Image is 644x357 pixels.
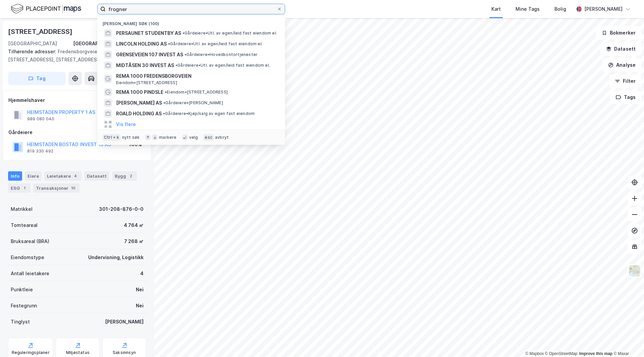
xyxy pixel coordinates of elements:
span: • [184,52,186,57]
div: velg [189,135,198,140]
a: OpenStreetMap [545,351,578,356]
img: logo.f888ab2527a4732fd821a326f86c7f29.svg [11,3,81,15]
div: [PERSON_NAME] [584,5,623,13]
div: Ctrl + k [103,134,121,141]
div: 1 [21,185,28,191]
div: avbryt [215,135,229,140]
div: 301-208-876-0-0 [99,205,144,213]
span: Tilhørende adresser: [8,49,58,54]
div: [STREET_ADDRESS] [8,26,74,37]
span: Gårdeiere • Utl. av egen/leid fast eiendom el. [168,41,263,47]
div: [PERSON_NAME] [105,318,144,326]
div: 4 764 ㎡ [124,221,144,229]
div: Bygg [112,171,137,181]
span: • [182,31,184,36]
span: Gårdeiere • Kjøp/salg av egen fast eiendom [163,111,255,116]
span: Gårdeiere • Utl. av egen/leid fast eiendom el. [182,31,277,36]
span: PERSAUNET STUDENTBY AS [116,29,181,37]
div: Kart [491,5,501,13]
div: Eiendomstype [11,253,44,261]
input: Søk på adresse, matrikkel, gårdeiere, leietakere eller personer [106,4,277,14]
span: MIDTÅSEN 30 INVEST AS [116,61,174,69]
div: Mine Tags [516,5,540,13]
div: Datasett [84,171,109,181]
div: Leietakere [44,171,82,181]
div: 4 [72,173,79,179]
button: Analyse [602,58,641,72]
div: Hjemmelshaver [8,96,146,104]
span: • [165,90,167,95]
div: Punktleie [11,286,33,294]
div: Matrikkel [11,205,33,213]
div: Fredensborgveien 26b, [STREET_ADDRESS], [STREET_ADDRESS] [8,48,141,64]
div: Undervisning, Logistikk [88,253,144,261]
span: • [168,41,170,46]
button: Tag [8,72,66,85]
div: Bolig [554,5,566,13]
span: Gårdeiere • Hovedkontortjenester [184,52,258,57]
div: 10 [70,185,77,191]
iframe: Chat Widget [610,325,644,357]
div: [PERSON_NAME] søk (100) [97,16,285,28]
div: Nei [136,286,144,294]
div: 2 [127,173,134,179]
div: markere [159,135,176,140]
div: Eiere [25,171,42,181]
div: Reguleringsplaner [12,350,50,355]
span: GRENSEVEIEN 107 INVEST AS [116,51,183,59]
div: 819 330 492 [27,148,53,154]
span: Eiendom • [STREET_ADDRESS] [165,90,228,95]
div: esc [203,134,214,141]
span: REMA 1000 FREDENSBORGVEIEN [116,72,277,80]
button: Tags [610,91,641,104]
div: Tinglyst [11,318,30,326]
div: 7 268 ㎡ [124,237,144,245]
span: [PERSON_NAME] AS [116,99,162,107]
button: Datasett [600,42,641,56]
div: Bruksareal (BRA) [11,237,49,245]
div: Tomteareal [11,221,38,229]
div: Nei [136,302,144,310]
div: [GEOGRAPHIC_DATA] [8,40,57,48]
span: • [163,111,165,116]
div: Gårdeiere [8,128,146,136]
div: Miljøstatus [66,350,90,355]
button: Bokmerker [596,26,641,40]
div: ESG [8,183,31,193]
div: [GEOGRAPHIC_DATA], 208/876 [73,40,146,48]
div: Transaksjoner [33,183,79,193]
img: Z [628,264,641,277]
span: Gårdeiere • Utl. av egen/leid fast eiendom el. [175,63,270,68]
button: Vis flere [116,120,136,128]
span: • [175,63,177,68]
div: Festegrunn [11,302,37,310]
div: Info [8,171,22,181]
div: nytt søk [122,135,140,140]
span: ROALD HOLDING AS [116,110,162,118]
span: REMA 1000 PINDSLE [116,88,163,96]
span: Eiendom • [STREET_ADDRESS] [116,80,177,85]
a: Improve this map [579,351,612,356]
div: Antall leietakere [11,270,49,278]
div: 989 080 040 [27,116,54,122]
span: Gårdeiere • [PERSON_NAME] [163,100,223,106]
span: LINCOLN HOLDING AS [116,40,167,48]
span: • [163,100,165,105]
div: Kontrollprogram for chat [610,325,644,357]
div: 4 [140,270,144,278]
div: Saksinnsyn [113,350,136,355]
button: Filter [609,74,641,88]
a: Mapbox [525,351,544,356]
